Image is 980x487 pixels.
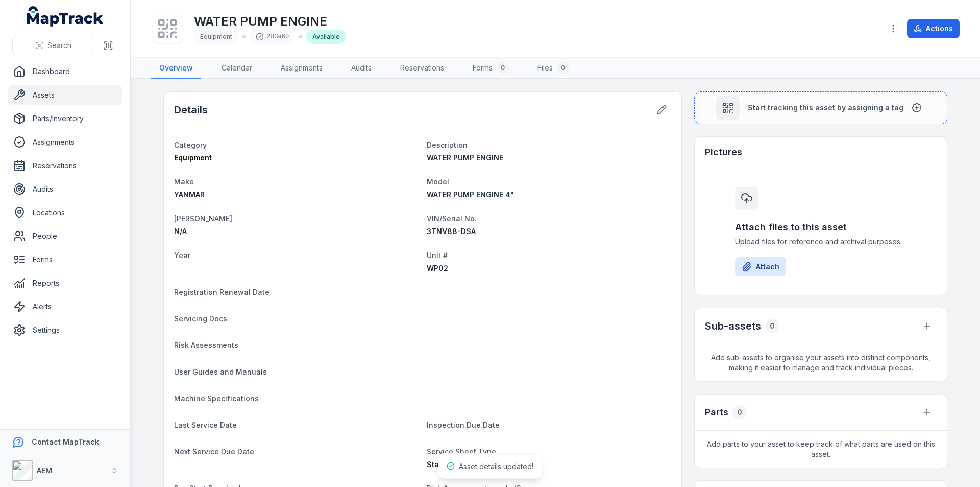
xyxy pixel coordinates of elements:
[8,320,122,340] a: Settings
[427,177,449,186] span: Model
[8,273,122,293] a: Reports
[37,466,52,475] strong: AEM
[306,30,346,44] div: Available
[194,13,346,30] h1: WATER PUMP ENGINE
[174,341,238,350] span: Risk Assessments
[427,227,476,236] span: 3TNV88-DSA
[705,405,728,420] h3: Parts
[907,19,960,38] button: Actions
[732,405,747,420] div: 0
[427,251,448,260] span: Unit #
[735,257,786,276] button: Attach
[174,227,187,236] span: N/A
[151,58,201,79] a: Overview
[735,237,906,247] span: Upload files for reference and archival purposes.
[8,202,122,223] a: Locations
[427,141,468,149] span: Description
[174,367,267,376] span: User Guides and Manuals
[174,214,232,223] span: [PERSON_NAME]
[47,40,71,51] span: Search
[392,58,452,79] a: Reservations
[174,421,237,429] span: Last Service Date
[174,394,259,403] span: Machine Specifications
[8,249,122,270] a: Forms
[427,264,448,272] span: WP02
[174,177,194,186] span: Make
[529,58,577,79] a: Files0
[174,288,269,296] span: Registration Renewal Date
[213,58,260,79] a: Calendar
[705,319,761,333] h2: Sub-assets
[427,421,500,429] span: Inspection Due Date
[464,58,517,79] a: Forms0
[694,91,947,124] button: Start tracking this asset by assigning a tag
[8,61,122,82] a: Dashboard
[459,462,533,471] span: Asset details updated!
[8,108,122,129] a: Parts/Inventory
[8,226,122,246] a: People
[765,319,779,333] div: 0
[27,6,104,27] a: MapTrack
[273,58,331,79] a: Assignments
[174,251,190,260] span: Year
[200,33,232,40] span: Equipment
[12,36,94,55] button: Search
[174,314,227,323] span: Servicing Docs
[427,447,496,456] span: Service Sheet Type
[735,220,906,235] h3: Attach files to this asset
[8,85,122,105] a: Assets
[174,103,208,117] h2: Details
[695,431,947,468] span: Add parts to your asset to keep track of what parts are used on this asset.
[250,30,295,44] div: 283a60
[8,155,122,176] a: Reservations
[8,179,122,199] a: Audits
[748,103,903,113] span: Start tracking this asset by assigning a tag
[427,460,491,469] span: Stationery Engine
[174,141,207,149] span: Category
[174,153,212,162] span: Equipment
[695,344,947,381] span: Add sub-assets to organise your assets into distinct components, making it easier to manage and t...
[427,214,477,223] span: VIN/Serial No.
[497,62,509,74] div: 0
[174,447,254,456] span: Next Service Due Date
[174,190,205,199] span: YANMAR
[8,132,122,152] a: Assignments
[427,190,514,199] span: WATER PUMP ENGINE 4"
[427,153,503,162] span: WATER PUMP ENGINE
[8,296,122,317] a: Alerts
[557,62,569,74] div: 0
[32,437,99,446] strong: Contact MapTrack
[343,58,380,79] a: Audits
[705,145,742,159] h3: Pictures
